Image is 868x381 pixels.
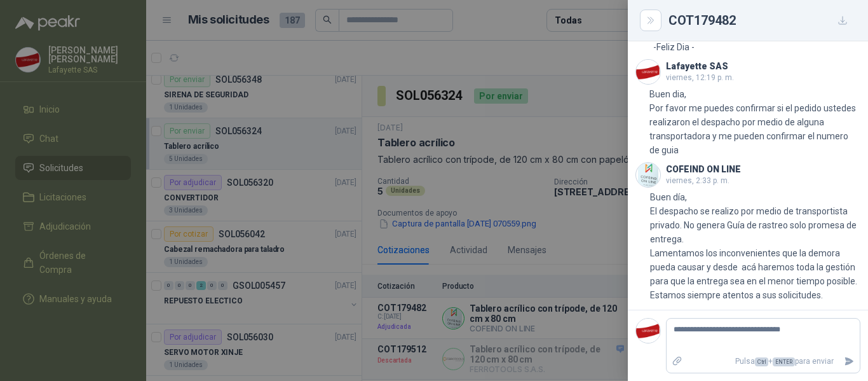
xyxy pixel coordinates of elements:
[636,319,660,343] img: Company Logo
[667,350,688,373] label: Adjuntar archivos
[636,60,660,84] img: Company Logo
[688,350,839,373] p: Pulsa + para enviar
[668,10,853,31] div: COT179482
[666,63,728,70] h3: Lafayette SAS
[649,87,860,157] p: Buen dia, Por favor me puedes confirmar si el pedido ustedes realizaron el despacho por medio de ...
[666,176,729,185] span: viernes, 2:33 p. m.
[773,357,795,366] span: ENTER
[666,73,734,82] span: viernes, 12:19 p. m.
[755,357,768,366] span: Ctrl
[636,163,660,187] img: Company Logo
[643,13,658,28] button: Close
[666,166,741,173] h3: COFEIND ON LINE
[650,190,860,302] p: Buen día, El despacho se realizo por medio de transportista privado. No genera Guía de rastreo so...
[839,350,860,373] button: Enviar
